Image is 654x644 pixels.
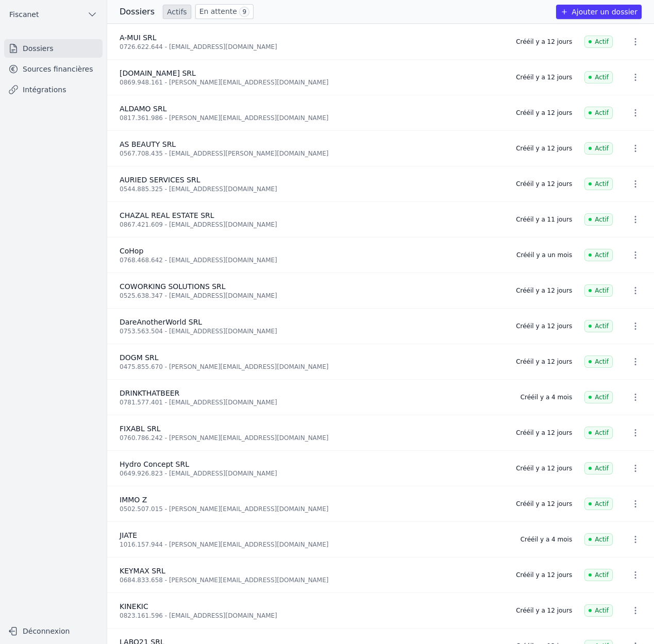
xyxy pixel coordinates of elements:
[584,355,613,368] span: Actif
[163,5,191,19] a: Actifs
[516,144,572,152] div: Créé il y a 12 jours
[120,389,179,397] span: DRINKTHATBEER
[120,496,147,504] span: IMMO Z
[120,6,155,18] h3: Dossiers
[120,540,508,549] div: 1016.157.944 - [PERSON_NAME][EMAIL_ADDRESS][DOMAIN_NAME]
[9,9,39,20] span: Fiscanet
[584,427,613,439] span: Actif
[120,69,196,77] span: [DOMAIN_NAME] SRL
[584,498,613,510] span: Actif
[120,176,200,184] span: AURIED SERVICES SRL
[584,213,613,226] span: Actif
[4,60,103,78] a: Sources financières
[4,39,103,58] a: Dossiers
[584,249,613,261] span: Actif
[120,602,148,611] span: KINEKIC
[584,178,613,190] span: Actif
[584,569,613,581] span: Actif
[521,535,572,544] div: Créé il y a 4 mois
[584,284,613,297] span: Actif
[120,398,508,406] div: 0781.577.401 - [EMAIL_ADDRESS][DOMAIN_NAME]
[120,43,504,51] div: 0726.622.644 - [EMAIL_ADDRESS][DOMAIN_NAME]
[120,576,504,584] div: 0684.833.658 - [PERSON_NAME][EMAIL_ADDRESS][DOMAIN_NAME]
[120,185,504,193] div: 0544.885.325 - [EMAIL_ADDRESS][DOMAIN_NAME]
[120,221,504,229] div: 0867.421.609 - [EMAIL_ADDRESS][DOMAIN_NAME]
[516,38,572,46] div: Créé il y a 12 jours
[516,73,572,81] div: Créé il y a 12 jours
[516,606,572,615] div: Créé il y a 12 jours
[516,429,572,437] div: Créé il y a 12 jours
[516,358,572,366] div: Créé il y a 12 jours
[120,353,159,362] span: DOGM SRL
[584,36,613,48] span: Actif
[584,320,613,332] span: Actif
[584,71,613,83] span: Actif
[4,80,103,99] a: Intégrations
[195,4,254,19] a: En attente 9
[120,247,143,255] span: CoHop
[516,251,572,259] div: Créé il y a un mois
[584,107,613,119] span: Actif
[521,393,572,401] div: Créé il y a 4 mois
[584,391,613,403] span: Actif
[120,612,504,620] div: 0823.161.596 - [EMAIL_ADDRESS][DOMAIN_NAME]
[120,256,504,264] div: 0768.468.642 - [EMAIL_ADDRESS][DOMAIN_NAME]
[120,140,176,148] span: AS BEAUTY SRL
[120,434,504,442] div: 0760.786.242 - [PERSON_NAME][EMAIL_ADDRESS][DOMAIN_NAME]
[584,142,613,155] span: Actif
[516,322,572,330] div: Créé il y a 12 jours
[120,531,137,539] span: JIATE
[584,533,613,546] span: Actif
[120,105,166,113] span: ALDAMO SRL
[4,623,103,639] button: Déconnexion
[120,363,504,371] div: 0475.855.670 - [PERSON_NAME][EMAIL_ADDRESS][DOMAIN_NAME]
[120,327,504,335] div: 0753.563.504 - [EMAIL_ADDRESS][DOMAIN_NAME]
[120,318,202,326] span: DareAnotherWorld SRL
[120,211,214,219] span: CHAZAL REAL ESTATE SRL
[516,215,572,224] div: Créé il y a 11 jours
[120,149,504,158] div: 0567.708.435 - [EMAIL_ADDRESS][PERSON_NAME][DOMAIN_NAME]
[516,286,572,295] div: Créé il y a 12 jours
[584,604,613,617] span: Actif
[120,567,165,575] span: KEYMAX SRL
[516,464,572,472] div: Créé il y a 12 jours
[120,292,504,300] div: 0525.638.347 - [EMAIL_ADDRESS][DOMAIN_NAME]
[239,7,249,17] span: 9
[556,5,642,19] button: Ajouter un dossier
[516,109,572,117] div: Créé il y a 12 jours
[584,462,613,474] span: Actif
[120,469,504,478] div: 0649.926.823 - [EMAIL_ADDRESS][DOMAIN_NAME]
[4,6,103,23] button: Fiscanet
[120,33,157,42] span: A-MUI SRL
[120,460,189,468] span: Hydro Concept SRL
[120,114,504,122] div: 0817.361.986 - [PERSON_NAME][EMAIL_ADDRESS][DOMAIN_NAME]
[120,425,161,433] span: FIXABL SRL
[120,78,504,87] div: 0869.948.161 - [PERSON_NAME][EMAIL_ADDRESS][DOMAIN_NAME]
[516,571,572,579] div: Créé il y a 12 jours
[120,505,504,513] div: 0502.507.015 - [PERSON_NAME][EMAIL_ADDRESS][DOMAIN_NAME]
[516,500,572,508] div: Créé il y a 12 jours
[516,180,572,188] div: Créé il y a 12 jours
[120,282,226,291] span: COWORKING SOLUTIONS SRL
